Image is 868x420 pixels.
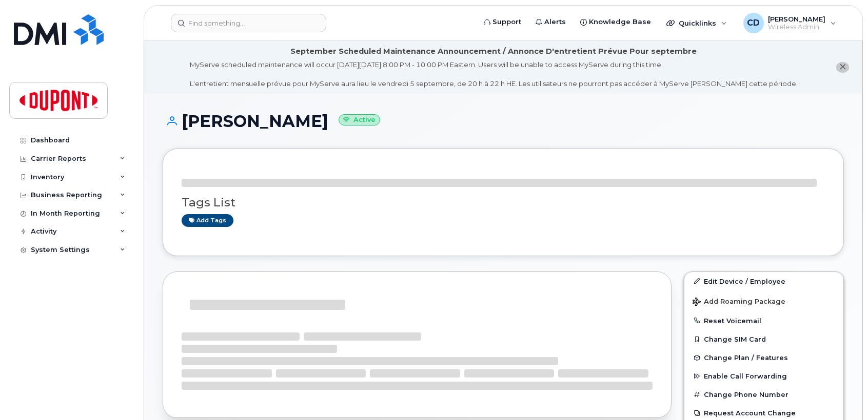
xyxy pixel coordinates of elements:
[704,372,787,380] span: Enable Call Forwarding
[684,385,843,404] button: Change Phone Number
[693,298,785,307] span: Add Roaming Package
[182,214,233,227] a: Add tags
[684,348,843,367] button: Change Plan / Features
[182,196,825,209] h3: Tags List
[684,330,843,348] button: Change SIM Card
[190,60,798,89] div: MyServe scheduled maintenance will occur [DATE][DATE] 8:00 PM - 10:00 PM Eastern. Users will be u...
[836,62,849,73] button: close notification
[290,46,697,57] div: September Scheduled Maintenance Announcement / Annonce D'entretient Prévue Pour septembre
[684,272,843,290] a: Edit Device / Employee
[684,367,843,385] button: Enable Call Forwarding
[704,354,788,362] span: Change Plan / Features
[684,311,843,330] button: Reset Voicemail
[163,112,844,130] h1: [PERSON_NAME]
[339,114,380,126] small: Active
[684,290,843,311] button: Add Roaming Package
